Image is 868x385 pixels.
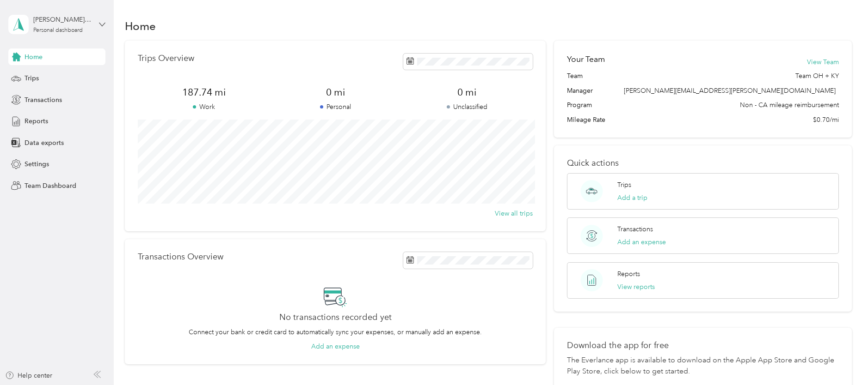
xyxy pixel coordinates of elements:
span: Team Dashboard [25,181,76,191]
button: View all trips [495,209,533,218]
h1: Home [125,21,156,31]
span: Team OH + KY [795,71,839,81]
span: Transactions [25,95,62,105]
p: Transactions Overview [138,252,223,262]
span: 0 mi [401,86,533,99]
span: Mileage Rate [567,115,605,125]
span: Home [25,52,43,62]
p: Reports [617,269,640,279]
span: 0 mi [270,86,401,99]
span: Manager [567,86,593,96]
span: Reports [25,116,48,126]
button: Add a trip [617,193,647,203]
span: Settings [25,159,49,169]
button: Add an expense [311,342,360,351]
p: Unclassified [401,102,533,112]
span: Data exports [25,138,64,148]
span: Trips [25,73,39,83]
p: Work [138,102,270,112]
div: Personal dashboard [33,28,83,33]
h2: No transactions recorded yet [279,313,392,322]
span: Team [567,71,583,81]
div: [PERSON_NAME][EMAIL_ADDRESS][PERSON_NAME][DOMAIN_NAME] [33,15,91,24]
button: Help center [5,371,52,380]
button: View reports [617,282,655,292]
span: Program [567,100,592,110]
button: View Team [807,57,839,67]
p: Trips [617,180,631,190]
span: $0.70/mi [813,115,839,125]
p: Quick actions [567,158,839,168]
p: Transactions [617,224,653,234]
button: Add an expense [617,237,666,247]
p: Connect your bank or credit card to automatically sync your expenses, or manually add an expense. [189,327,482,337]
span: Non - CA mileage reimbursement [740,100,839,110]
p: Download the app for free [567,341,839,350]
h2: Your Team [567,54,605,65]
span: [PERSON_NAME][EMAIL_ADDRESS][PERSON_NAME][DOMAIN_NAME] [624,87,836,95]
p: The Everlance app is available to download on the Apple App Store and Google Play Store, click be... [567,355,839,377]
span: 187.74 mi [138,86,270,99]
p: Personal [270,102,401,112]
p: Trips Overview [138,54,194,63]
iframe: Everlance-gr Chat Button Frame [816,333,868,385]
